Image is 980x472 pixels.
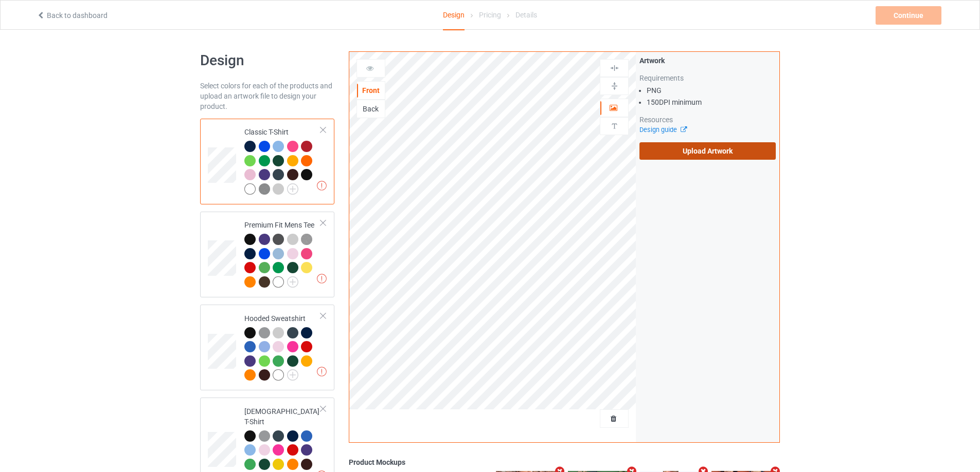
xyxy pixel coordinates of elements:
[317,367,327,376] img: exclamation icon
[610,63,619,73] img: svg%3E%0A
[287,276,298,288] img: svg+xml;base64,PD94bWwgdmVyc2lvbj0iMS4wIiBlbmNvZGluZz0iVVRGLTgiPz4KPHN2ZyB3aWR0aD0iMjJweCIgaGVpZ2...
[479,1,501,29] div: Pricing
[639,115,776,125] div: Resources
[610,81,619,91] img: svg%3E%0A
[639,142,776,160] label: Upload Artwork
[647,97,776,107] li: 150 DPI minimum
[200,119,334,204] div: Classic T-Shirt
[349,457,780,467] div: Product Mockups
[244,313,321,380] div: Hooded Sweatshirt
[200,81,334,111] div: Select colors for each of the products and upload an artwork file to design your product.
[244,127,321,194] div: Classic T-Shirt
[639,55,776,66] div: Artwork
[244,220,321,287] div: Premium Fit Mens Tee
[200,305,334,390] div: Hooded Sweatshirt
[639,73,776,83] div: Requirements
[317,274,327,284] img: exclamation icon
[357,104,385,114] div: Back
[357,85,385,96] div: Front
[515,1,537,29] div: Details
[200,212,334,297] div: Premium Fit Mens Tee
[37,11,108,20] a: Back to dashboard
[647,85,776,96] li: PNG
[317,181,327,191] img: exclamation icon
[301,234,312,245] img: heather_texture.png
[200,51,334,70] h1: Design
[287,183,298,195] img: svg+xml;base64,PD94bWwgdmVyc2lvbj0iMS4wIiBlbmNvZGluZz0iVVRGLTgiPz4KPHN2ZyB3aWR0aD0iMjJweCIgaGVpZ2...
[259,183,270,195] img: heather_texture.png
[443,1,465,30] div: Design
[639,126,686,134] a: Design guide
[287,369,298,381] img: svg+xml;base64,PD94bWwgdmVyc2lvbj0iMS4wIiBlbmNvZGluZz0iVVRGLTgiPz4KPHN2ZyB3aWR0aD0iMjJweCIgaGVpZ2...
[610,121,619,131] img: svg%3E%0A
